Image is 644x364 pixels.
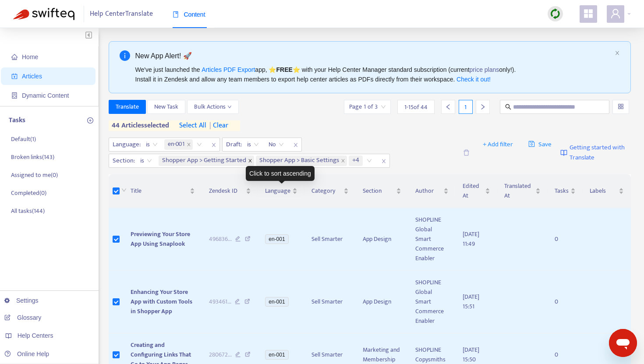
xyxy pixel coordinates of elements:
[265,297,288,307] span: en-001
[548,174,583,208] th: Tasks
[290,140,301,150] span: close
[140,154,152,167] span: is
[22,73,42,80] span: Articles
[209,297,231,307] span: 493461 ...
[476,138,520,152] button: + Add filter
[408,174,456,208] th: Author
[378,156,389,166] span: close
[9,115,25,126] p: Tasks
[504,181,534,201] span: Translated At
[11,134,36,144] p: Default ( 1 )
[522,138,558,152] button: saveSave
[480,104,486,110] span: right
[459,100,473,114] div: 1
[227,105,232,109] span: down
[4,314,41,321] a: Glossary
[583,174,631,208] th: Labels
[445,104,451,110] span: left
[560,149,567,156] img: image-link
[256,155,347,166] span: Shopper App > Basic Settings
[463,229,479,249] span: [DATE] 11:49
[11,92,18,99] span: container
[131,186,188,196] span: Title
[22,92,69,99] span: Dynamic Content
[146,138,158,151] span: is
[548,271,583,333] td: 0
[208,140,219,150] span: close
[168,139,185,150] span: en-001
[528,139,552,150] span: Save
[159,155,254,166] span: Shopper App > Getting Started
[147,100,185,114] button: New Task
[120,50,130,61] span: info-circle
[408,208,456,271] td: SHOPLINE Global Smart Commerce Enabler
[202,66,255,73] a: Articles PDF Export
[135,50,612,61] div: New App Alert! 🚀
[349,155,363,166] span: +4
[505,104,511,110] span: search
[265,234,288,244] span: en-001
[463,181,483,201] span: Edited At
[583,8,594,19] span: appstore
[187,100,239,114] button: Bulk Actionsdown
[470,66,499,73] a: price plans
[304,208,356,271] td: Sell Smarter
[247,138,259,151] span: is
[124,174,202,208] th: Title
[209,350,232,360] span: 280672 ...
[463,292,479,311] span: [DATE] 15:51
[456,76,491,83] a: Check it out!
[11,170,58,180] p: Assigned to me ( 0 )
[265,350,288,360] span: en-001
[269,138,284,151] span: No
[363,186,394,196] span: Section
[173,11,179,18] span: book
[352,155,359,166] span: +4
[259,155,339,166] span: Shopper App > Basic Settings
[164,139,193,150] span: en-001
[356,174,408,208] th: Section
[209,186,244,196] span: Zendesk ID
[610,8,621,19] span: user
[179,120,206,131] span: select all
[570,143,631,163] span: Getting started with Translate
[154,102,178,112] span: New Task
[456,174,497,208] th: Edited At
[109,100,146,114] button: Translate
[497,174,548,208] th: Translated At
[173,11,205,18] span: Content
[304,174,356,208] th: Category
[194,102,232,112] span: Bulk Actions
[4,297,39,304] a: Settings
[209,120,211,131] span: |
[11,73,18,79] span: account-book
[590,186,617,196] span: Labels
[609,329,637,357] iframe: メッセージングウィンドウの起動ボタン、進行中の会話
[615,50,620,56] button: close
[483,139,513,150] span: + Add filter
[11,206,45,216] p: All tasks ( 144 )
[404,102,428,112] span: 1 - 15 of 44
[11,152,54,162] p: Broken links ( 143 )
[4,350,49,357] a: Online Help
[560,138,631,168] a: Getting started with Translate
[116,102,139,112] span: Translate
[18,332,53,339] span: Help Centers
[265,186,290,196] span: Language
[276,66,292,73] b: FREE
[463,149,470,156] span: delete
[22,53,38,60] span: Home
[202,174,258,208] th: Zendesk ID
[121,187,127,193] span: down
[87,117,93,124] span: plus-circle
[109,120,170,131] span: 44 articles selected
[304,271,356,333] td: Sell Smarter
[131,287,192,316] span: Enhancing Your Store App with Custom Tools in Shopper App
[356,271,408,333] td: App Design
[356,208,408,271] td: App Design
[131,229,190,249] span: Previewing Your Store App Using Snaplook
[341,159,345,163] span: close
[206,120,228,131] span: clear
[548,208,583,271] td: 0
